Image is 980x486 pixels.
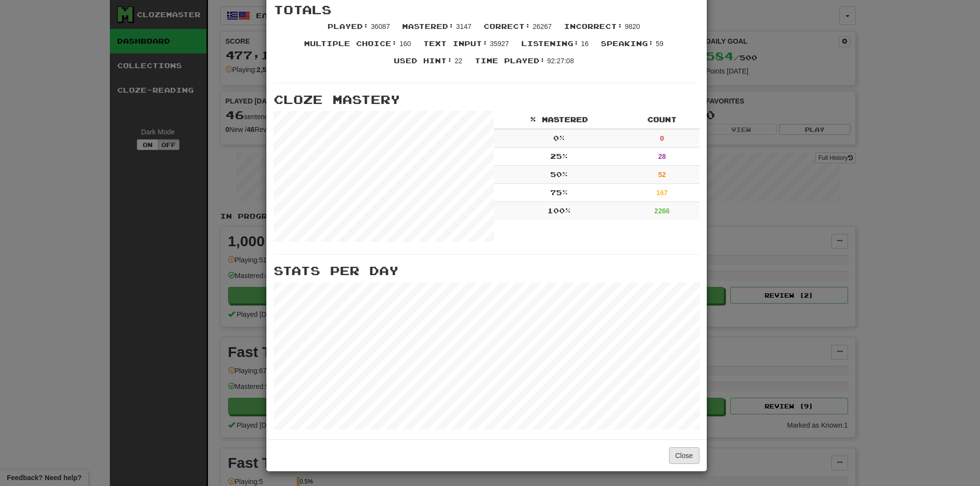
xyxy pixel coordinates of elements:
[656,189,668,197] strong: 167
[654,207,670,215] strong: 2266
[559,22,647,39] li: 9820
[274,3,699,16] h3: Totals
[564,22,623,30] span: Incorrect :
[625,111,699,129] th: Count
[494,111,625,129] th: % Mastered
[494,129,625,148] td: 0 %
[494,148,625,166] td: 25 %
[274,264,699,277] h3: Stats Per Day
[423,39,488,48] span: Text Input :
[596,39,671,56] li: 59
[521,39,579,48] span: Listening :
[494,184,625,202] td: 75 %
[328,22,369,30] span: Played :
[394,56,453,65] span: Used Hint :
[516,39,596,56] li: 16
[274,93,699,106] h3: Cloze Mastery
[658,171,666,179] strong: 52
[494,202,625,220] td: 100 %
[475,56,545,65] span: Time Played :
[658,153,666,160] strong: 28
[669,447,699,464] button: Close
[601,39,654,48] span: Speaking :
[389,56,469,73] li: 22
[397,22,479,39] li: 3147
[418,39,516,56] li: 35927
[299,39,418,56] li: 160
[470,56,581,73] li: 92:27:08
[479,22,559,39] li: 26267
[484,22,531,30] span: Correct :
[402,22,454,30] span: Mastered :
[494,166,625,184] td: 50 %
[660,134,664,142] strong: 0
[323,22,397,39] li: 36087
[304,39,397,48] span: Multiple Choice :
